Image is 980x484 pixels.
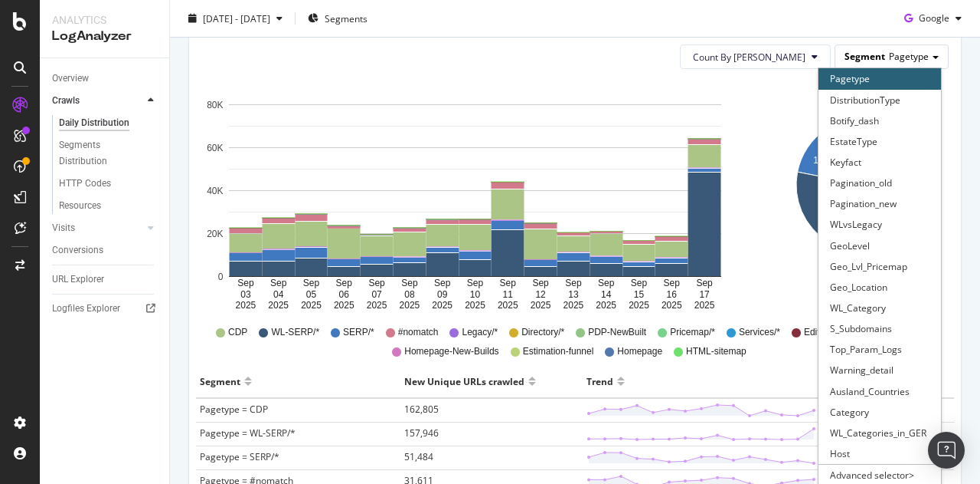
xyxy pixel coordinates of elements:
text: Sep [696,278,713,289]
span: Pagetype = SERP/* [200,450,279,463]
text: Sep [467,278,484,289]
div: Keyfact [818,152,941,173]
div: WL_Category [818,298,941,318]
text: Sep [565,278,582,289]
button: Count By [PERSON_NAME] [680,44,831,69]
span: Homepage-New-Builds [404,345,498,358]
div: Logfiles Explorer [52,301,120,317]
text: 2025 [629,300,649,311]
div: Crawls [52,93,80,109]
div: GeoLevel [818,235,941,256]
div: Pagination_new [818,193,941,214]
div: DistributionType [818,90,941,110]
text: 2025 [268,300,289,311]
div: Pagetype [818,68,941,89]
span: Pagetype = WL-SERP/* [200,426,296,440]
span: Editorial-NEW/* [804,326,867,339]
text: 06 [339,289,350,300]
div: S_Subdomains [818,318,941,339]
text: 2025 [498,300,518,311]
text: 08 [404,289,415,300]
div: Top_Param_Logs [818,339,941,360]
span: [DATE] - [DATE] [203,12,270,25]
div: Open Intercom Messenger [928,432,965,469]
div: Ausland_Countries [818,381,941,402]
span: Estimation-funnel [523,345,594,358]
text: 12 [535,289,546,300]
text: 2025 [661,300,682,311]
div: HTTP Codes [59,176,111,192]
div: Analytics [52,12,157,28]
text: 2025 [367,300,387,311]
text: Sep [237,278,254,289]
svg: A chart. [779,81,946,311]
span: Pagetype = CDP [200,403,268,416]
button: [DATE] - [DATE] [182,6,289,31]
text: 2025 [400,300,420,311]
text: 15 [634,289,645,300]
a: Conversions [52,242,158,258]
span: Segments [325,12,367,25]
text: 60K [207,143,223,153]
text: 04 [273,289,284,300]
text: Sep [664,278,681,289]
div: Geo_Lvl_Pricemap [818,256,941,277]
text: 13 [568,289,579,300]
div: New Unique URLs crawled [404,369,524,393]
text: 2025 [596,300,616,311]
div: Daily Distribution [59,115,129,131]
div: Botify_dash [818,110,941,131]
a: Logfiles Explorer [52,301,158,317]
span: WL-SERP/* [271,326,319,339]
button: Segments [302,6,374,31]
span: #nomatch [398,326,439,339]
text: 2025 [334,300,354,311]
div: LogAnalyzer [52,28,157,45]
text: Sep [631,278,648,289]
text: Sep [401,278,418,289]
a: Segments Distribution [59,137,158,170]
button: Google [898,6,968,31]
span: Homepage [617,345,662,358]
span: CDP [228,326,247,339]
svg: A chart. [201,81,748,311]
div: WL_Categories_in_GER [818,423,941,443]
text: 20K [207,229,223,239]
span: SERP/* [343,326,374,339]
text: 07 [371,289,382,300]
a: URL Explorer [52,272,158,288]
div: Trend [586,369,613,393]
div: Overview [52,71,89,87]
div: Pagination_old [818,173,941,193]
text: 16 [667,289,678,300]
span: Directory/* [521,326,564,339]
text: 10 [470,289,481,300]
text: 2025 [465,300,485,311]
span: Services/* [739,326,780,339]
a: Resources [59,198,158,214]
div: Conversions [52,242,103,258]
a: Daily Distribution [59,115,158,131]
text: Sep [303,278,320,289]
span: Google [919,12,949,25]
span: Pricemap/* [670,326,715,339]
text: Sep [368,278,385,289]
text: Sep [434,278,451,289]
div: Warning_detail [818,360,941,380]
div: WLvsLegacy [818,214,941,235]
span: PDP-NewBuilt [588,326,646,339]
div: Segment [200,369,240,393]
span: Pagetype [889,50,929,63]
span: 157,946 [404,426,439,440]
span: HTML-sitemap [686,345,746,358]
div: Visits [52,220,75,236]
text: 80K [207,100,223,110]
div: Resources [59,198,101,214]
text: 2025 [694,300,715,311]
text: Sep [336,278,353,289]
text: 2025 [531,300,551,311]
a: Visits [52,220,143,236]
span: 51,484 [404,450,433,463]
